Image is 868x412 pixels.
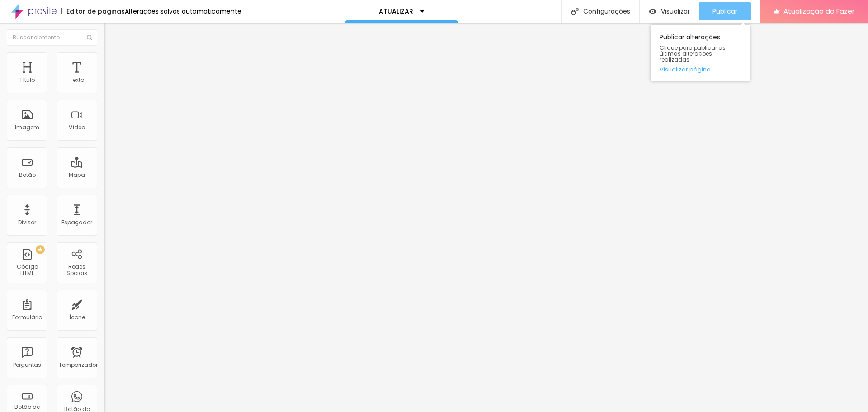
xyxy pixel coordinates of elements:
[712,7,737,16] font: Publicar
[660,33,720,42] font: Publicar alterações
[379,7,413,16] font: ATUALIZAR
[7,29,97,46] input: Buscar elemento
[699,2,751,20] button: Publicar
[87,35,92,40] img: Ícone
[571,8,579,15] img: Ícone
[660,44,726,63] font: Clique para publicar as últimas alterações realizadas
[66,263,87,277] font: Redes Sociais
[649,8,656,15] img: view-1.svg
[69,171,85,179] font: Mapa
[12,313,42,321] font: Formulário
[18,218,36,226] font: Divisor
[17,263,38,277] font: Código HTML
[13,361,41,369] font: Perguntas
[69,313,85,321] font: Ícone
[69,123,85,131] font: Vídeo
[125,7,241,16] font: Alterações salvas automaticamente
[15,123,39,131] font: Imagem
[19,171,36,179] font: Botão
[104,23,868,412] iframe: Editor
[660,65,711,74] font: Visualizar página
[61,218,92,226] font: Espaçador
[70,76,84,84] font: Texto
[640,2,699,20] button: Visualizar
[783,6,854,16] font: Atualização do Fazer
[66,7,125,16] font: Editor de páginas
[660,66,741,72] a: Visualizar página
[59,361,98,369] font: Temporizador
[661,7,690,16] font: Visualizar
[19,76,35,84] font: Título
[583,7,630,16] font: Configurações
